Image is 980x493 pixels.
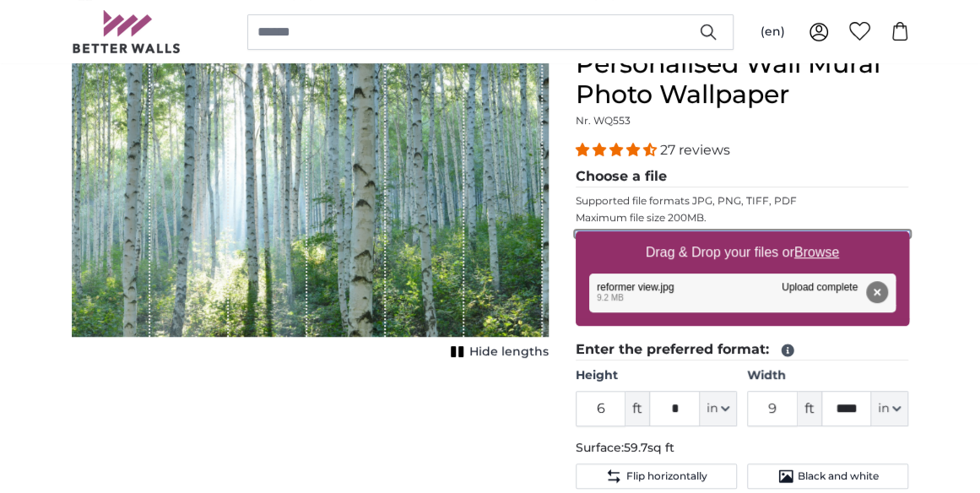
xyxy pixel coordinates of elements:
button: in [700,391,737,426]
span: ft [798,391,821,426]
legend: Choose a file [576,166,909,187]
p: Maximum file size 200MB. [576,211,909,225]
img: Betterwalls [72,10,181,53]
div: 1 of 1 [72,49,549,364]
button: Black and white [747,463,908,489]
label: Drag & Drop your files or [638,236,845,269]
button: (en) [747,17,799,47]
p: Supported file formats JPG, PNG, TIFF, PDF [576,194,909,208]
h1: Personalised Wall Mural Photo Wallpaper [576,49,909,110]
u: Browse [794,245,839,259]
label: Width [747,367,908,384]
span: 4.41 stars [576,142,660,158]
button: in [871,391,908,426]
button: Flip horizontally [576,463,737,489]
button: Hide lengths [446,340,549,364]
span: Flip horizontally [625,469,707,483]
span: Hide lengths [469,344,549,360]
span: in [707,400,717,417]
span: ft [625,391,649,426]
label: Height [576,367,737,384]
span: 27 reviews [660,142,730,158]
legend: Enter the preferred format: [576,339,909,360]
span: Black and white [798,469,879,483]
span: in [878,400,889,417]
span: 59.7sq ft [624,440,674,455]
span: Nr. WQ553 [576,114,631,127]
p: Surface: [576,440,909,457]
